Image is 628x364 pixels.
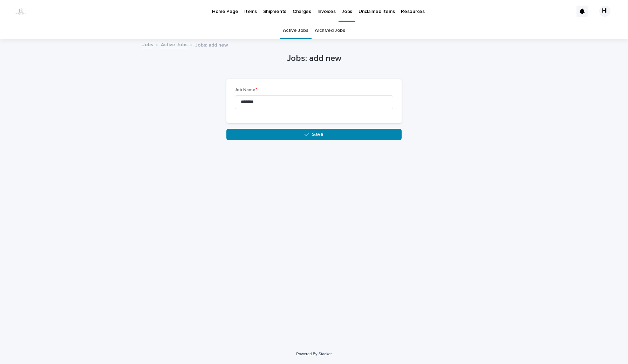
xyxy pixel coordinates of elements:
[226,54,402,64] h1: Jobs: add new
[235,88,257,92] span: Job Name
[312,132,323,137] span: Save
[195,41,228,48] p: Jobs: add new
[161,40,187,48] a: Active Jobs
[283,22,308,39] a: Active Jobs
[315,22,345,39] a: Archived Jobs
[226,129,402,140] button: Save
[296,352,332,356] a: Powered By Stacker
[142,40,153,48] a: Jobs
[14,4,28,18] img: rYeefxe36KCwP8ReyKhHC2OniizvoZHgqNbxU7ZXBDI
[599,6,610,17] div: HI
